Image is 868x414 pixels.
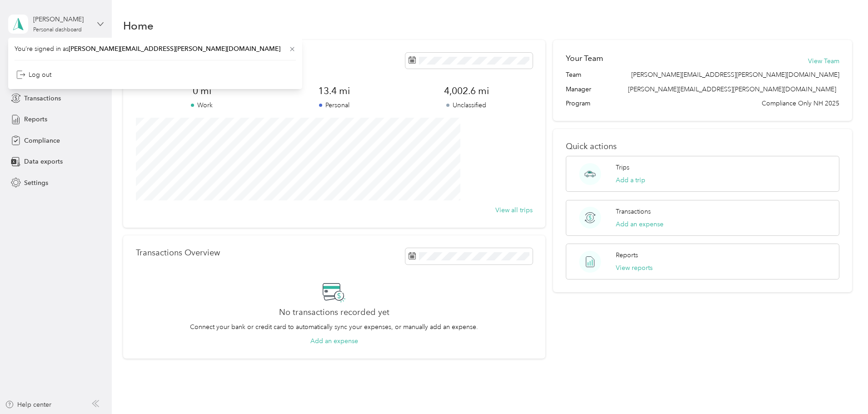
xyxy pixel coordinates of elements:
[33,15,90,24] div: [PERSON_NAME]
[400,100,533,110] p: Unclassified
[566,99,590,108] span: Program
[566,70,581,80] span: Team
[24,178,48,188] span: Settings
[495,205,533,215] button: View all trips
[279,308,389,317] h2: No transactions recorded yet
[136,100,268,110] p: Work
[24,115,47,124] span: Reports
[400,85,533,97] span: 4,002.6 mi
[616,163,629,172] p: Trips
[616,263,653,273] button: View reports
[16,70,51,80] div: Log out
[15,44,296,54] span: You’re signed in as
[136,85,268,97] span: 0 mi
[566,142,839,151] p: Quick actions
[24,94,61,103] span: Transactions
[24,157,63,166] span: Data exports
[631,70,839,80] span: [PERSON_NAME][EMAIL_ADDRESS][PERSON_NAME][DOMAIN_NAME]
[69,45,280,53] span: [PERSON_NAME][EMAIL_ADDRESS][PERSON_NAME][DOMAIN_NAME]
[268,100,400,110] p: Personal
[33,27,82,33] div: Personal dashboard
[628,85,836,93] span: [PERSON_NAME][EMAIL_ADDRESS][PERSON_NAME][DOMAIN_NAME]
[5,400,51,409] button: Help center
[190,322,478,332] p: Connect your bank or credit card to automatically sync your expenses, or manually add an expense.
[808,56,839,66] button: View Team
[762,99,839,108] span: Compliance Only NH 2025
[566,53,603,64] h2: Your Team
[616,175,645,185] button: Add a trip
[24,136,60,145] span: Compliance
[310,336,358,346] button: Add an expense
[616,219,663,229] button: Add an expense
[616,207,651,216] p: Transactions
[566,85,591,94] span: Manager
[123,21,154,30] h1: Home
[136,248,220,258] p: Transactions Overview
[616,250,638,260] p: Reports
[268,85,400,97] span: 13.4 mi
[817,363,868,414] iframe: Everlance-gr Chat Button Frame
